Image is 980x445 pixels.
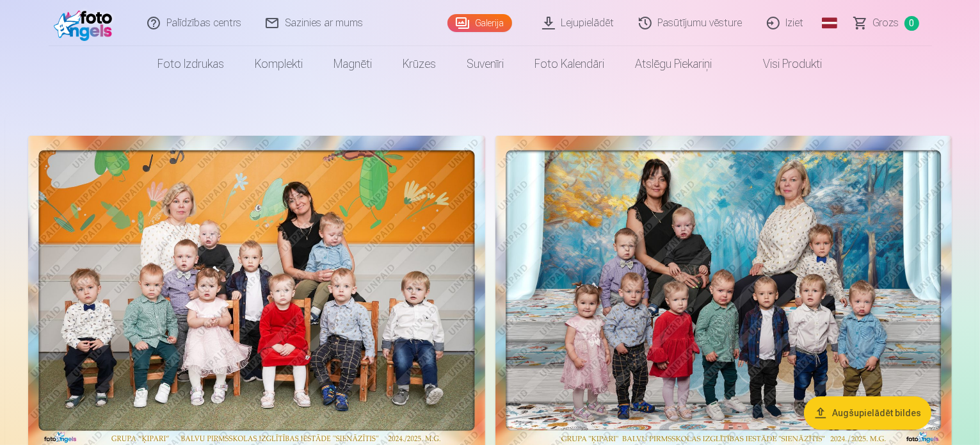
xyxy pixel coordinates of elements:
[143,46,240,82] a: Foto izdrukas
[520,46,620,82] a: Foto kalendāri
[54,5,118,41] img: /fa1
[452,46,520,82] a: Suvenīri
[728,46,838,82] a: Visi produkti
[873,15,899,31] span: Grozs
[904,16,919,31] span: 0
[240,46,319,82] a: Komplekti
[388,46,452,82] a: Krūzes
[319,46,388,82] a: Magnēti
[620,46,728,82] a: Atslēgu piekariņi
[447,14,512,32] a: Galerija
[804,396,931,430] button: Augšupielādēt bildes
